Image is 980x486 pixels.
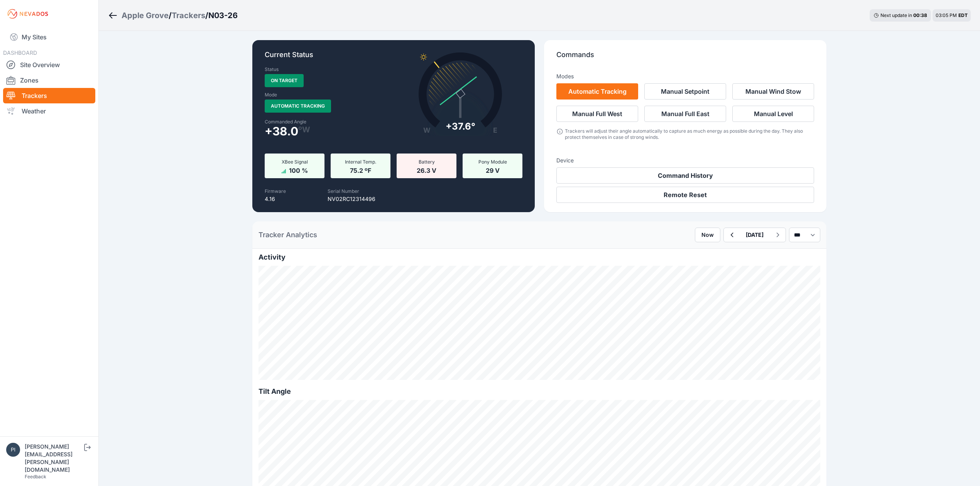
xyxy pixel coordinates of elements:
[6,8,49,20] img: Nevados
[556,157,814,164] h3: Device
[556,167,814,184] button: Command History
[556,49,814,66] p: Commands
[265,119,389,125] label: Commanded Angle
[345,159,376,165] span: Internal Temp.
[265,188,286,194] label: Firmware
[265,74,304,87] span: On Target
[3,28,95,46] a: My Sites
[3,73,95,88] a: Zones
[417,165,436,174] span: 26.3 V
[3,103,95,119] a: Weather
[259,252,820,263] h2: Activity
[169,10,172,21] span: /
[740,228,770,242] button: [DATE]
[205,10,208,21] span: /
[565,128,814,140] div: Trackers will adjust their angle automatically to capture as much energy as possible during the d...
[282,159,308,165] span: XBee Signal
[265,195,286,203] p: 4.16
[208,10,238,21] h3: N03-26
[350,165,371,174] span: 75.2 ºF
[265,127,298,136] span: + 38.0
[936,12,957,18] span: 03:05 PM
[265,49,522,66] p: Current Status
[328,188,359,194] label: Serial Number
[265,92,277,98] label: Mode
[108,5,238,25] nav: Breadcrumb
[25,443,83,474] div: [PERSON_NAME][EMAIL_ADDRESS][PERSON_NAME][DOMAIN_NAME]
[958,12,968,18] span: EDT
[122,10,169,21] a: Apple Grove
[732,106,814,122] button: Manual Level
[732,83,814,100] button: Manual Wind Stow
[556,83,638,100] button: Automatic Tracking
[6,443,20,457] img: piotr.kolodziejczyk@energix-group.com
[3,57,95,73] a: Site Overview
[3,88,95,103] a: Trackers
[913,12,927,19] div: 00 : 38
[3,49,37,56] span: DASHBOARD
[265,66,279,73] label: Status
[644,106,726,122] button: Manual Full East
[298,127,310,133] span: º W
[486,165,500,174] span: 29 V
[289,165,308,174] span: 100 %
[419,159,435,165] span: Battery
[695,228,720,242] button: Now
[556,106,638,122] button: Manual Full West
[172,10,205,21] a: Trackers
[880,12,912,18] span: Next update in
[259,229,317,240] h2: Tracker Analytics
[259,386,820,397] h2: Tilt Angle
[328,195,375,203] p: NV02RC12314496
[644,83,726,100] button: Manual Setpoint
[556,73,574,80] h3: Modes
[265,100,331,113] span: Automatic Tracking
[446,120,475,133] div: + 37.6°
[478,159,507,165] span: Pony Module
[556,187,814,203] button: Remote Reset
[25,474,46,479] a: Feedback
